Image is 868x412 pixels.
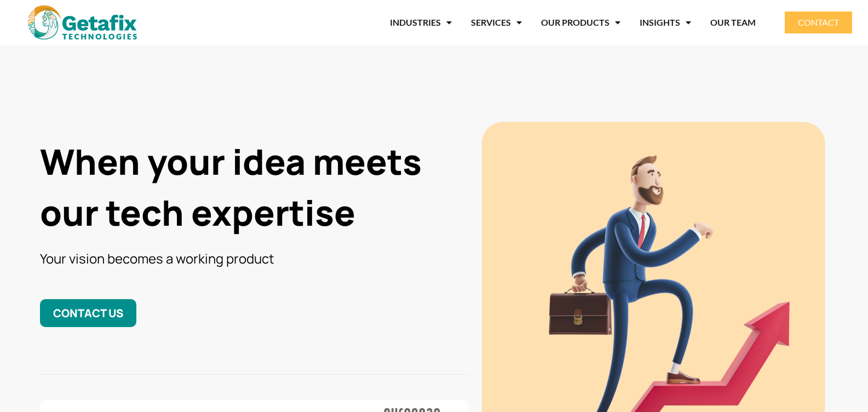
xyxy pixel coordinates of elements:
[541,10,620,35] a: OUR PRODUCTS
[28,5,137,39] img: web and mobile application development company
[785,12,852,33] a: CONTACT
[40,136,468,238] h1: When your idea meets our tech expertise
[471,10,522,35] a: SERVICES
[390,10,452,35] a: INDUSTRIES
[53,306,123,321] span: CONTACT US
[40,299,136,327] a: CONTACT US
[640,10,691,35] a: INSIGHTS
[170,10,756,35] nav: Menu
[798,18,839,27] span: CONTACT
[40,249,468,267] h3: Your vision becomes a working product
[710,10,756,35] a: OUR TEAM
